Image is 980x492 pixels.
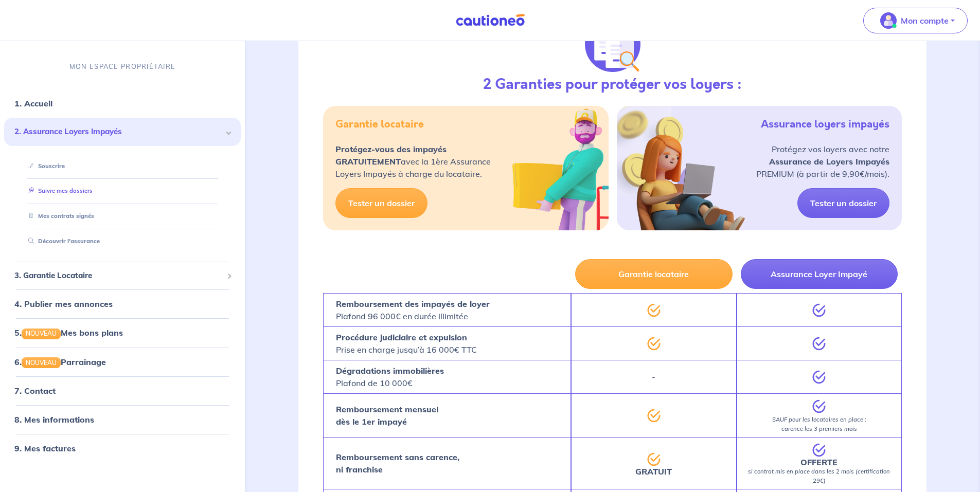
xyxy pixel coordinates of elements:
p: Mon compte [901,14,949,27]
div: 2. Assurance Loyers Impayés [4,118,241,146]
a: Découvrir l'assurance [24,238,100,245]
button: Assurance Loyer Impayé [741,259,898,289]
div: - [571,360,736,393]
div: Découvrir l'assurance [16,233,228,250]
img: illu_account_valid_menu.svg [880,12,897,29]
a: Tester un dossier [335,188,427,218]
h5: Assurance loyers impayés [761,118,889,131]
a: 6.NOUVEAUParrainage [14,356,106,367]
em: si contrat mis en place dans les 2 mois (certification 29€) [748,468,890,484]
p: Protégez vos loyers avec notre PREMIUM (à partir de 9,90€/mois). [756,143,889,180]
button: illu_account_valid_menu.svgMon compte [863,8,968,33]
strong: Protégez-vous des impayés GRATUITEMENT [335,144,447,167]
p: MON ESPACE PROPRIÉTAIRE [69,62,175,71]
div: 5.NOUVEAUMes bons plans [4,322,241,343]
strong: GRATUIT [635,466,672,477]
p: Prise en charge jusqu’à 16 000€ TTC [336,331,477,356]
div: Souscrire [16,157,228,174]
a: 9. Mes factures [14,443,76,453]
strong: Dégradations immobilières [336,366,444,376]
a: 5.NOUVEAUMes bons plans [14,327,123,338]
em: SAUF pour les locataires en place : carence les 3 premiers mois [772,416,866,432]
p: Plafond 96 000€ en durée illimitée [336,298,490,322]
a: 1. Accueil [14,98,52,108]
h5: Garantie locataire [335,118,424,131]
p: Plafond de 10 000€ [336,365,444,389]
div: 9. Mes factures [4,438,241,458]
strong: OFFERTE [800,457,838,467]
div: 3. Garantie Locataire [4,266,241,286]
img: Cautioneo [452,14,529,27]
div: 6.NOUVEAUParrainage [4,351,241,372]
div: Suivre mes dossiers [16,183,228,199]
a: Souscrire [24,162,65,169]
strong: Remboursement mensuel dès le 1er impayé [336,404,438,427]
strong: Assurance de Loyers Impayés [769,156,889,167]
p: avec la 1ère Assurance Loyers Impayés à charge du locataire. [335,143,491,180]
div: 4. Publier mes annonces [4,294,241,314]
a: 4. Publier mes annonces [14,299,113,309]
button: Garantie locataire [575,259,732,289]
div: 1. Accueil [4,93,241,114]
span: 3. Garantie Locataire [14,270,223,282]
a: Mes contrats signés [24,212,94,220]
h3: 2 Garanties pour protéger vos loyers : [483,76,742,94]
span: 2. Assurance Loyers Impayés [14,126,223,138]
a: Tester un dossier [797,188,889,218]
a: 7. Contact [14,385,56,395]
div: 7. Contact [4,380,241,400]
div: Mes contrats signés [16,208,228,225]
div: 8. Mes informations [4,409,241,429]
a: Suivre mes dossiers [24,187,93,194]
a: 8. Mes informations [14,414,94,424]
strong: Procédure judiciaire et expulsion [336,332,467,342]
strong: Remboursement sans carence, ni franchise [336,452,459,475]
img: justif-loupe [585,16,640,72]
strong: Remboursement des impayés de loyer [336,299,490,309]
